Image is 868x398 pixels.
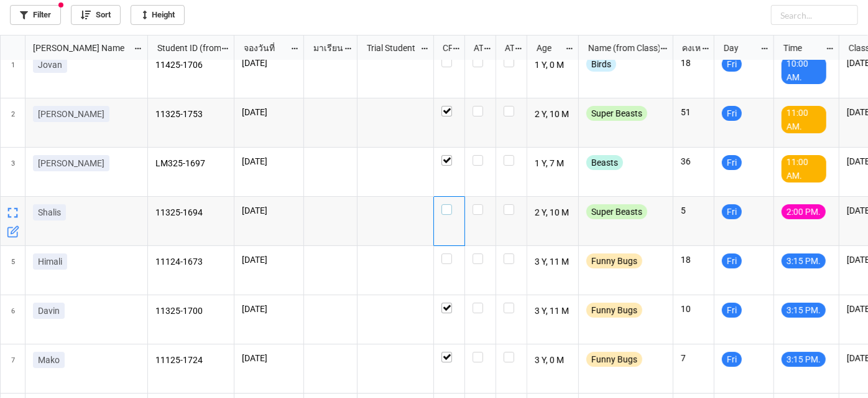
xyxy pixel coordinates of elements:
[722,57,742,72] div: Fri
[38,206,61,219] p: Shalis
[681,106,706,118] p: 51
[586,57,616,72] div: Birds
[38,255,62,268] p: Himali
[11,246,15,295] span: 5
[155,204,227,222] p: 11325-1694
[11,98,15,147] span: 2
[131,5,185,25] a: Height
[150,41,221,55] div: Student ID (from [PERSON_NAME] Name)
[1,36,148,60] div: grid
[581,41,659,55] div: Name (from Class)
[675,41,701,55] div: คงเหลือ (from Nick Name)
[586,253,642,268] div: Funny Bugs
[782,57,826,84] div: 10:00 AM.
[586,352,642,367] div: Funny Bugs
[782,303,826,318] div: 3:15 PM.
[776,41,826,55] div: Time
[306,41,344,55] div: มาเรียน
[10,5,61,25] a: Filter
[681,253,706,266] p: 18
[681,303,706,315] p: 10
[435,41,453,55] div: CF
[782,204,826,219] div: 2:00 PM.
[242,352,296,364] p: [DATE]
[155,253,227,271] p: 11124-1673
[38,354,60,366] p: Mako
[716,41,760,55] div: Day
[155,106,227,123] p: 11325-1753
[529,41,566,55] div: Age
[359,41,420,55] div: Trial Student
[155,57,227,74] p: 11425-1706
[535,57,571,74] p: 1 Y, 0 M
[155,155,227,173] p: LM325-1697
[242,204,296,217] p: [DATE]
[155,352,227,369] p: 11125-1724
[242,303,296,315] p: [DATE]
[38,305,60,317] p: Davin
[11,49,15,98] span: 1
[535,204,571,222] p: 2 Y, 10 M
[535,155,571,173] p: 1 Y, 7 M
[586,155,623,170] div: Beasts
[242,155,296,168] p: [DATE]
[681,204,706,217] p: 5
[782,106,826,133] div: 11:00 AM.
[71,5,121,25] a: Sort
[771,5,858,25] input: Search...
[586,204,647,219] div: Super Beasts
[11,295,15,344] span: 6
[242,57,296,69] p: [DATE]
[236,41,290,55] div: จองวันที่
[681,155,706,168] p: 36
[38,59,62,71] p: Jovan
[722,253,742,268] div: Fri
[25,41,134,55] div: [PERSON_NAME] Name
[155,303,227,320] p: 11325-1700
[535,303,571,320] p: 3 Y, 11 M
[782,155,826,182] div: 11:00 AM.
[466,41,484,55] div: ATT
[242,106,296,118] p: [DATE]
[242,253,296,266] p: [DATE]
[782,253,826,268] div: 3:15 PM.
[782,352,826,367] div: 3:15 PM.
[11,148,15,196] span: 3
[535,253,571,271] p: 3 Y, 11 M
[38,108,104,120] p: [PERSON_NAME]
[681,57,706,69] p: 18
[38,157,104,169] p: [PERSON_NAME]
[535,352,571,369] p: 3 Y, 0 M
[586,303,642,318] div: Funny Bugs
[681,352,706,364] p: 7
[722,155,742,170] div: Fri
[11,344,15,393] span: 7
[722,204,742,219] div: Fri
[497,41,515,55] div: ATK
[586,106,647,121] div: Super Beasts
[535,106,571,123] p: 2 Y, 10 M
[722,106,742,121] div: Fri
[722,303,742,318] div: Fri
[722,352,742,367] div: Fri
